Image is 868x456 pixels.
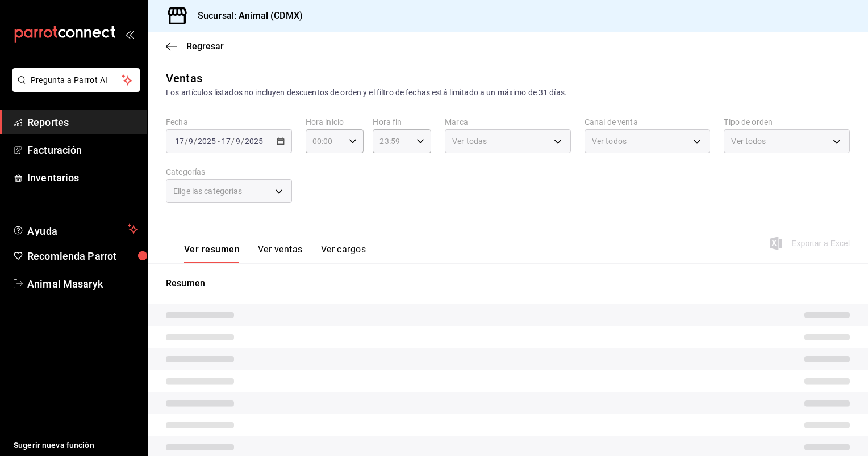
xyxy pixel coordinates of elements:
[166,277,850,290] p: Resumen
[592,136,627,147] span: Ver todos
[185,137,188,146] span: /
[27,170,138,185] span: Inventarios
[8,82,140,94] a: Pregunta a Parrot AI
[166,70,202,87] div: Ventas
[189,9,303,23] h3: Sucursal: Animal (CDMX)
[27,115,138,130] span: Reportes
[12,68,140,92] button: Pregunta a Parrot AI
[258,244,303,263] button: Ver ventas
[27,276,138,292] span: Animal Masaryk
[184,244,366,263] div: navigation tabs
[731,136,766,147] span: Ver todos
[27,142,138,158] span: Facturación
[724,118,850,126] label: Tipo de orden
[445,118,571,126] label: Marca
[221,137,231,146] input: --
[306,118,364,126] label: Hora inicio
[321,244,366,263] button: Ver cargos
[125,29,134,39] button: open_drawer_menu
[184,244,240,263] button: Ver resumen
[235,137,241,146] input: --
[31,74,122,86] span: Pregunta a Parrot AI
[188,137,194,146] input: --
[166,87,850,99] div: Los artículos listados no incluyen descuentos de orden y el filtro de fechas está limitado a un m...
[27,222,123,236] span: Ayuda
[218,137,220,146] span: -
[166,41,224,52] button: Regresar
[197,137,216,146] input: ----
[173,185,243,197] span: Elige las categorías
[452,136,487,147] span: Ver todas
[14,440,138,451] span: Sugerir nueva función
[244,137,264,146] input: ----
[231,137,235,146] span: /
[166,118,292,126] label: Fecha
[585,118,711,126] label: Canal de venta
[186,41,224,52] span: Regresar
[174,137,185,146] input: --
[166,168,292,176] label: Categorías
[27,248,138,264] span: Recomienda Parrot
[241,137,244,146] span: /
[194,137,197,146] span: /
[373,118,431,126] label: Hora fin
